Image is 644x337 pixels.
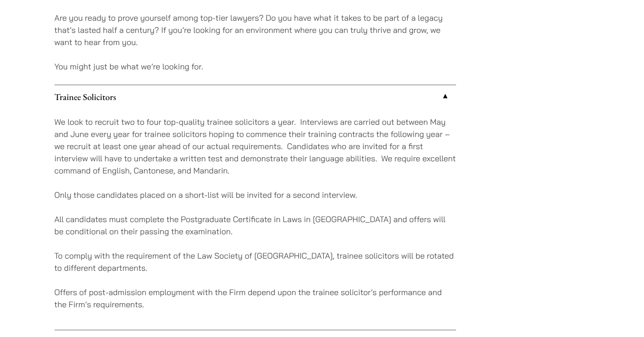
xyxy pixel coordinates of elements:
p: To comply with the requirement of the Law Society of [GEOGRAPHIC_DATA], trainee solicitors will b... [55,250,456,274]
p: All candidates must complete the Postgraduate Certificate in Laws in [GEOGRAPHIC_DATA] and offers... [55,213,456,237]
p: You might just be what we’re looking for. [55,60,456,73]
a: Trainee Solicitors [55,85,456,109]
p: We look to recruit two to four top-quality trainee solicitors a year. Interviews are carried out ... [55,116,456,177]
div: Trainee Solicitors [55,109,456,330]
p: Only those candidates placed on a short-list will be invited for a second interview. [55,189,456,201]
p: Offers of post-admission employment with the Firm depend upon the trainee solicitor’s performance... [55,286,456,310]
p: Are you ready to prove yourself among top-tier lawyers? Do you have what it takes to be part of a... [55,12,456,48]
